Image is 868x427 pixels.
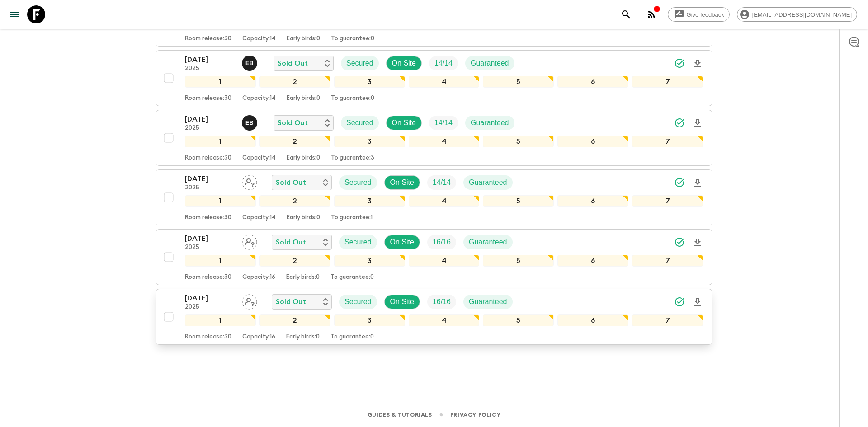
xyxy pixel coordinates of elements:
p: [DATE] [185,114,235,125]
p: Early birds: 0 [287,214,320,221]
p: Capacity: 14 [242,95,276,102]
p: 14 / 14 [434,117,453,128]
div: On Site [384,295,420,309]
div: 1 [185,76,256,88]
div: 5 [483,255,554,267]
p: [DATE] [185,54,235,65]
button: [DATE]2025Assign pack leaderSold OutSecuredOn SiteTrip FillGuaranteed1234567Room release:30Capaci... [156,289,712,345]
p: Sold Out [276,177,306,188]
button: [DATE]2025Assign pack leaderSold OutSecuredOn SiteTrip FillGuaranteed1234567Room release:30Capaci... [156,169,712,225]
div: 6 [557,76,628,88]
p: Secured [344,237,372,248]
div: 7 [632,195,703,207]
div: Secured [341,116,379,130]
p: Capacity: 16 [242,274,275,281]
span: Erild Balla [242,58,259,66]
p: Guaranteed [469,237,507,248]
div: On Site [384,175,420,190]
p: Sold Out [276,237,306,248]
div: 3 [334,255,405,267]
div: 3 [334,136,405,147]
div: 5 [483,136,554,147]
svg: Download Onboarding [692,178,703,188]
div: 4 [409,136,480,147]
div: 3 [334,195,405,207]
p: 14 / 14 [434,58,453,69]
span: Give feedback [682,11,729,18]
button: [DATE]2025Erild BallaSold OutSecuredOn SiteTrip FillGuaranteed1234567Room release:30Capacity:14Ea... [156,50,712,106]
p: On Site [392,117,416,128]
p: Early birds: 0 [286,274,320,281]
p: Secured [346,117,373,128]
p: Guaranteed [471,117,509,128]
div: Secured [341,56,379,70]
p: 2025 [185,65,235,72]
div: 4 [409,314,480,326]
div: 3 [334,314,405,326]
p: Secured [344,296,372,307]
p: Early birds: 0 [286,333,320,341]
a: Give feedback [668,7,730,22]
div: 4 [409,195,480,207]
div: 2 [259,136,330,147]
span: [EMAIL_ADDRESS][DOMAIN_NAME] [747,11,857,18]
div: 6 [557,314,628,326]
p: Guaranteed [471,58,509,69]
p: To guarantee: 0 [331,35,374,42]
p: [DATE] [185,174,235,184]
div: 6 [557,255,628,267]
p: Capacity: 14 [242,214,276,221]
p: Secured [346,58,373,69]
span: Assign pack leader [242,178,257,185]
p: Secured [344,177,372,188]
p: Guaranteed [469,177,507,188]
span: Erild Balla [242,118,259,125]
button: menu [5,5,24,23]
p: Capacity: 14 [242,155,276,162]
svg: Download Onboarding [692,297,703,308]
p: Room release: 30 [185,95,231,102]
p: Sold Out [278,58,308,69]
button: EB [242,115,259,131]
p: E B [245,60,254,67]
svg: Download Onboarding [692,58,703,69]
a: Guides & Tutorials [368,410,432,420]
p: To guarantee: 0 [330,333,374,341]
p: [DATE] [185,293,235,304]
svg: Synced Successfully [674,296,685,307]
span: Assign pack leader [242,297,257,304]
button: [DATE]2025Assign pack leaderSold OutSecuredOn SiteTrip FillGuaranteed1234567Room release:30Capaci... [156,229,712,285]
p: On Site [392,58,416,69]
div: 1 [185,136,256,147]
p: Early birds: 0 [287,95,320,102]
button: [DATE]2025Erild BallaSold OutSecuredOn SiteTrip FillGuaranteed1234567Room release:30Capacity:14Ea... [156,110,712,166]
p: 2025 [185,125,235,132]
svg: Synced Successfully [674,58,685,69]
p: To guarantee: 3 [331,155,374,162]
div: 3 [334,76,405,88]
div: 4 [409,255,480,267]
p: On Site [390,237,414,248]
div: On Site [386,116,422,130]
div: 5 [483,314,554,326]
p: Room release: 30 [185,35,231,42]
div: 7 [632,314,703,326]
p: Sold Out [278,117,308,128]
div: 2 [259,255,330,267]
svg: Synced Successfully [674,117,685,128]
div: 1 [185,195,256,207]
p: To guarantee: 1 [331,214,373,221]
p: Room release: 30 [185,155,231,162]
div: 7 [632,255,703,267]
p: [DATE] [185,233,235,244]
div: On Site [384,235,420,249]
div: [EMAIL_ADDRESS][DOMAIN_NAME] [737,7,857,22]
p: On Site [390,177,414,188]
div: 2 [259,195,330,207]
div: 5 [483,195,554,207]
p: To guarantee: 0 [330,274,374,281]
div: Trip Fill [429,56,458,70]
button: search adventures [617,5,635,23]
div: 1 [185,314,256,326]
div: 1 [185,255,256,267]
